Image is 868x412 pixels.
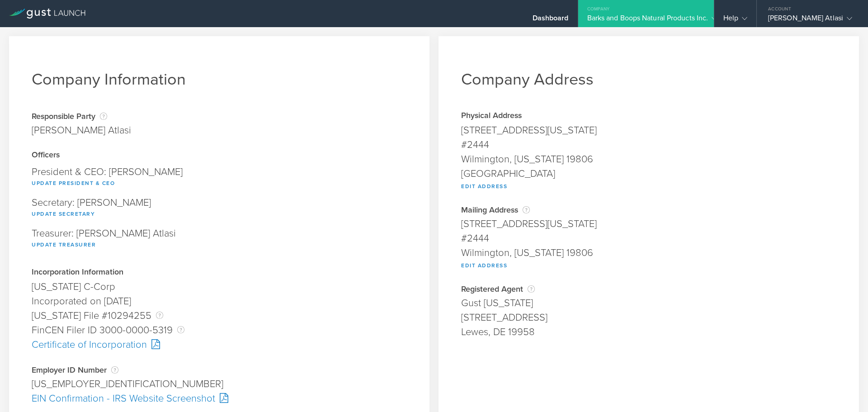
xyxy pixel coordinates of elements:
div: [GEOGRAPHIC_DATA] [461,166,836,181]
div: #2444 [461,137,836,152]
button: Update President & CEO [32,178,115,189]
button: Update Secretary [32,208,95,219]
div: [US_EMPLOYER_IDENTIFICATION_NUMBER] [32,377,407,391]
div: Secretary: [PERSON_NAME] [32,193,407,224]
div: Gust [US_STATE] [461,296,836,310]
div: Lewes, DE 19958 [461,325,836,339]
div: [PERSON_NAME] Atlasi [32,123,131,137]
div: Mailing Address [461,205,836,214]
h1: Company Information [32,70,407,89]
div: Registered Agent [461,284,836,294]
div: President & CEO: [PERSON_NAME] [32,162,407,193]
div: FinCEN Filer ID 3000-0000-5319 [32,323,407,337]
div: Treasurer: [PERSON_NAME] Atlasi [32,224,407,255]
div: Responsible Party [32,112,131,121]
div: Wilmington, [US_STATE] 19806 [461,246,836,260]
div: [STREET_ADDRESS][US_STATE] [461,217,836,231]
div: Certificate of Incorporation [32,337,407,352]
div: [US_STATE] C-Corp [32,279,407,294]
div: Help [723,14,747,27]
button: Edit Address [461,260,507,271]
h1: Company Address [461,70,836,89]
div: #2444 [461,231,836,246]
div: Physical Address [461,112,836,121]
div: Wilmington, [US_STATE] 19806 [461,152,836,166]
div: Dashboard [533,14,569,27]
button: Update Treasurer [32,239,96,250]
button: Edit Address [461,181,507,192]
div: Employer ID Number [32,365,407,374]
div: [STREET_ADDRESS][US_STATE] [461,123,836,137]
div: [STREET_ADDRESS] [461,310,836,325]
div: Officers [32,151,407,160]
div: Barks and Boops Natural Products Inc. [587,14,705,27]
div: Incorporation Information [32,268,407,277]
div: EIN Confirmation - IRS Website Screenshot [32,391,407,406]
div: [PERSON_NAME] Atlasi [768,14,852,27]
div: [US_STATE] File #10294255 [32,308,407,323]
div: Incorporated on [DATE] [32,294,407,308]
